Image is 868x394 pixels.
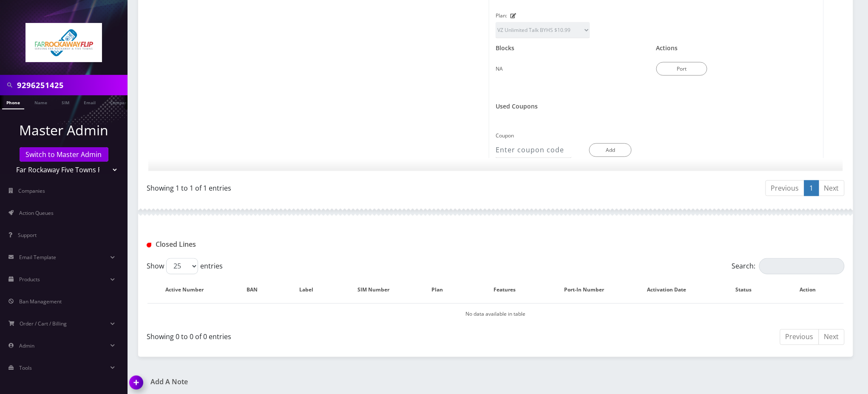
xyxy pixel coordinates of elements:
input: Search in Company [17,77,125,93]
th: Action : activate to sort column ascending [780,278,844,303]
h1: Closed Lines [147,241,371,249]
a: Add A Note [130,378,489,386]
label: Plan: [496,9,507,22]
th: Status: activate to sort column ascending [716,278,780,303]
label: Search: [732,258,845,274]
button: Port [656,62,707,76]
a: Phone [2,95,24,109]
th: Active Number: activate to sort column descending [148,278,230,303]
div: Showing 1 to 1 of 1 entries [147,180,489,193]
span: Email Template [19,254,56,261]
span: Admin [19,342,34,349]
th: Label: activate to sort column ascending [282,278,339,303]
span: Support [18,231,37,239]
h1: Actions [656,45,678,52]
td: No data available in table [148,303,844,325]
span: Action Queues [19,209,54,217]
h1: Used Coupons [496,103,538,110]
th: SIM Number: activate to sort column ascending [340,278,415,303]
th: Features: activate to sort column ascending [468,278,550,303]
th: Port-In Number: activate to sort column ascending [551,278,626,303]
th: Plan: activate to sort column ascending [416,278,467,303]
input: Search: [759,258,845,274]
img: Closed Lines [147,243,151,248]
img: Far Rockaway Five Towns Flip [26,23,102,62]
a: Name [30,95,51,108]
div: Showing 0 to 0 of 0 entries [147,328,489,342]
span: Products [19,276,40,283]
th: Activation Date: activate to sort column ascending [627,278,715,303]
a: SIM [57,95,74,108]
span: Ban Management [19,298,62,305]
button: Add [589,143,632,157]
span: Order / Cart / Billing [20,320,67,327]
a: 1 [804,180,819,196]
a: Email [79,95,100,108]
label: Coupon [496,129,514,142]
th: BAN: activate to sort column ascending [231,278,281,303]
div: NA [496,52,644,75]
a: Previous [766,180,805,196]
input: Enter coupon code [496,142,572,158]
a: Previous [780,329,819,345]
h1: Blocks [496,45,514,52]
span: Companies [19,187,45,194]
a: Next [819,329,845,345]
label: Show entries [147,258,223,274]
span: Tools [19,364,32,371]
a: Company [106,95,134,108]
select: Showentries [166,258,198,274]
a: Next [819,180,845,196]
a: Switch to Master Admin [20,147,108,162]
